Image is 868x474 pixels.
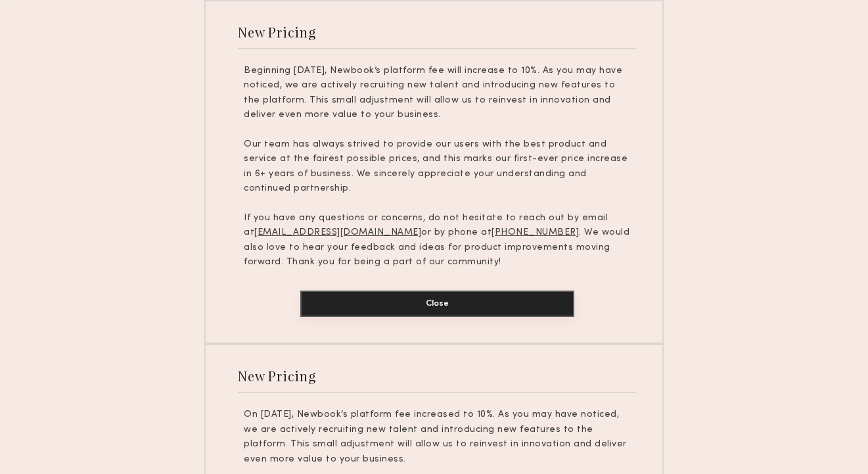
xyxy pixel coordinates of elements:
[244,408,630,467] p: On [DATE], Newbook’s platform fee increased to 10%. As you may have noticed, we are actively recr...
[491,228,579,237] u: [PHONE_NUMBER]
[300,291,574,317] button: Close
[238,367,316,385] div: New Pricing
[244,211,630,270] p: If you have any questions or concerns, do not hesitate to reach out by email at or by phone at . ...
[244,64,630,123] p: Beginning [DATE], Newbook’s platform fee will increase to 10%. As you may have noticed, we are ac...
[238,23,316,41] div: New Pricing
[254,228,421,237] u: [EMAIL_ADDRESS][DOMAIN_NAME]
[244,137,630,197] p: Our team has always strived to provide our users with the best product and service at the fairest...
